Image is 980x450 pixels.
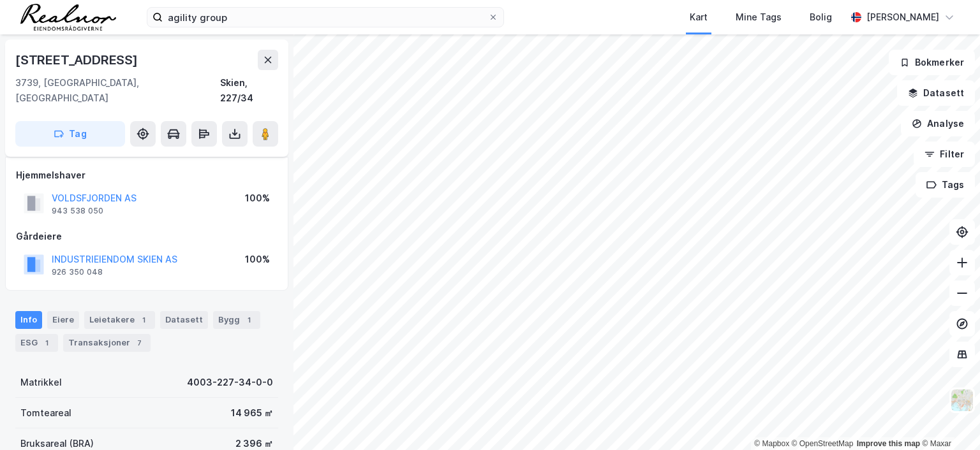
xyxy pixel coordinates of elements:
div: Info [15,311,42,329]
div: Tomteareal [20,405,71,421]
div: [STREET_ADDRESS] [15,50,140,70]
button: Bokmerker [889,50,975,75]
div: 926 350 048 [52,267,103,277]
div: Datasett [160,311,208,329]
img: realnor-logo.934646d98de889bb5806.png [20,4,116,31]
div: Skien, 227/34 [220,75,278,106]
div: [PERSON_NAME] [866,10,939,25]
div: 1 [40,337,53,349]
div: Bygg [213,311,260,329]
a: Improve this map [857,439,920,448]
button: Tags [916,172,975,198]
div: 4003-227-34-0-0 [187,375,273,390]
div: 7 [133,337,145,349]
div: Mine Tags [736,10,782,25]
div: 14 965 ㎡ [231,405,273,421]
div: Transaksjoner [63,334,151,352]
div: Kontrollprogram for chat [916,389,980,450]
img: Z [950,388,974,412]
div: 3739, [GEOGRAPHIC_DATA], [GEOGRAPHIC_DATA] [15,75,220,106]
div: 943 538 050 [52,206,103,216]
div: Kart [690,10,708,25]
button: Analyse [901,111,975,136]
input: Søk på adresse, matrikkel, gårdeiere, leietakere eller personer [163,8,488,27]
div: Bolig [810,10,832,25]
button: Datasett [897,80,975,106]
div: 100% [245,252,270,267]
a: Mapbox [754,439,789,448]
div: 100% [245,191,270,206]
div: 1 [137,314,150,326]
div: Matrikkel [20,375,62,390]
button: Filter [914,142,975,167]
div: Gårdeiere [16,229,278,244]
div: Eiere [47,311,79,329]
iframe: Chat Widget [916,389,980,450]
div: ESG [15,334,58,352]
button: Tag [15,121,125,147]
div: Hjemmelshaver [16,168,278,183]
div: 1 [242,314,255,326]
a: OpenStreetMap [792,439,854,448]
div: Leietakere [84,311,155,329]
